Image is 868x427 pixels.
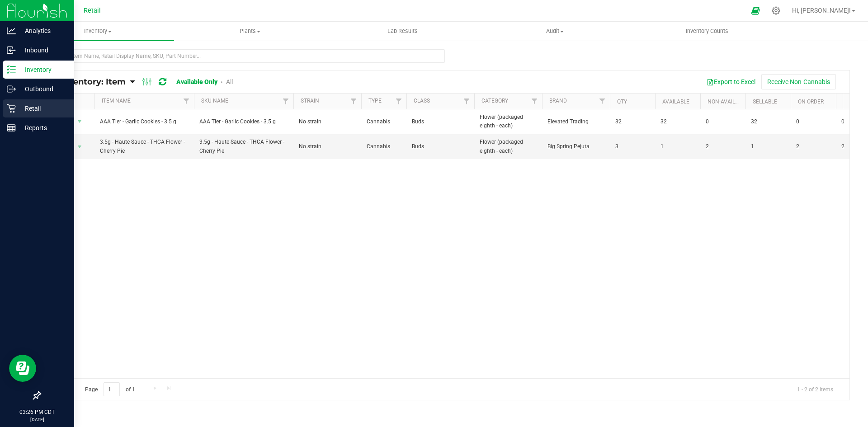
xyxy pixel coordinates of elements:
p: 03:26 PM CDT [4,408,70,416]
span: 1 [660,142,695,151]
a: Strain [301,98,319,104]
inline-svg: Inbound [7,46,16,55]
span: Big Spring Pejuta [547,142,604,151]
input: Search Item Name, Retail Display Name, SKU, Part Number... [40,49,445,63]
a: SKU Name [201,98,228,104]
p: Inbound [16,45,70,56]
a: Filter [459,94,474,109]
inline-svg: Analytics [7,26,16,35]
a: Type [368,98,382,104]
span: Cannabis [367,117,401,126]
span: Page of 1 [77,382,142,396]
a: All [226,78,233,85]
span: Elevated Trading [547,117,604,126]
a: Class [414,98,430,104]
a: Lab Results [326,22,479,41]
a: Filter [392,94,406,109]
span: Buds [412,117,469,126]
a: Available Only [176,78,217,85]
input: 1 [104,382,120,396]
span: 3.5g - Haute Sauce - THCA Flower - Cherry Pie [199,138,288,155]
span: 3.5g - Haute Sauce - THCA Flower - Cherry Pie [100,138,189,155]
span: Plants [175,27,326,35]
span: Cannabis [367,142,401,151]
span: AAA Tier - Garlic Cookies - 3.5 g [199,117,288,126]
a: Filter [278,94,293,109]
a: Filter [346,94,361,109]
a: Audit [479,22,631,41]
span: No strain [299,117,356,126]
a: Item Name [102,98,131,104]
a: Filter [527,94,542,109]
span: 0 [706,117,740,126]
span: Flower (packaged eighth - each) [480,113,537,130]
span: Inventory Counts [674,27,741,35]
span: select [74,141,85,153]
span: Audit [479,27,631,35]
p: Retail [16,103,70,114]
span: 2 [706,142,740,151]
inline-svg: Reports [7,123,16,132]
iframe: Resource center [9,355,36,382]
a: Brand [549,98,567,104]
p: Outbound [16,84,70,94]
span: AAA Tier - Garlic Cookies - 3.5 g [100,117,189,126]
a: Filter [595,94,610,109]
span: 3 [615,142,650,151]
span: Buds [412,142,469,151]
span: select [74,115,85,128]
span: 1 - 2 of 2 items [790,382,840,396]
span: Lab Results [375,27,430,35]
a: Inventory Counts [631,22,783,41]
a: On Order [798,99,824,105]
p: Analytics [16,25,70,36]
span: Flower (packaged eighth - each) [480,138,537,155]
span: 32 [660,117,695,126]
span: All Inventory: Item [47,77,126,87]
a: Plants [174,22,326,41]
span: 32 [751,117,785,126]
span: 2 [796,142,830,151]
a: Sellable [753,99,777,105]
p: [DATE] [4,416,70,423]
button: Receive Non-Cannabis [761,74,836,89]
a: Qty [617,99,627,105]
a: Non-Available [708,99,748,105]
span: Inventory [22,27,174,35]
p: Reports [16,122,70,133]
a: Available [662,99,689,105]
span: Hi, [PERSON_NAME]! [792,7,851,14]
span: No strain [299,142,356,151]
span: 32 [615,117,650,126]
a: Inventory [22,22,174,41]
span: Retail [84,7,101,14]
span: 1 [751,142,785,151]
span: Open Ecommerce Menu [745,2,766,19]
a: All Inventory: Item [47,77,130,87]
a: Filter [179,94,194,109]
button: Export to Excel [701,74,761,89]
p: Inventory [16,64,70,75]
inline-svg: Inventory [7,65,16,74]
inline-svg: Retail [7,104,16,113]
div: Manage settings [770,6,782,15]
a: Category [481,98,508,104]
inline-svg: Outbound [7,84,16,94]
span: 0 [796,117,830,126]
